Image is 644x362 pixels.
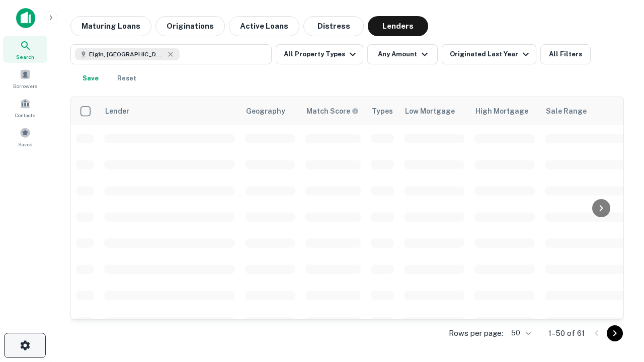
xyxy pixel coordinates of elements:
span: Borrowers [13,82,37,90]
a: Borrowers [3,65,47,92]
th: Geography [240,97,300,125]
div: 50 [507,326,532,340]
button: Any Amount [367,44,438,64]
th: Sale Range [540,97,630,125]
iframe: Chat Widget [594,249,644,298]
button: Go to next page [607,325,623,341]
button: Elgin, [GEOGRAPHIC_DATA], [GEOGRAPHIC_DATA] [70,44,272,64]
button: All Filters [540,44,591,64]
th: High Mortgage [469,97,540,125]
a: Contacts [3,94,47,121]
button: Reset [111,68,143,88]
button: Distress [303,16,364,36]
div: Lender [105,105,129,117]
div: Low Mortgage [405,105,455,117]
button: Maturing Loans [70,16,151,36]
div: Originated Last Year [450,48,532,60]
th: Types [366,97,399,125]
button: Originations [155,16,225,36]
span: Elgin, [GEOGRAPHIC_DATA], [GEOGRAPHIC_DATA] [89,50,165,59]
a: Search [3,36,47,63]
div: High Mortgage [475,105,528,117]
th: Lender [99,97,240,125]
div: Sale Range [546,105,587,117]
button: Active Loans [229,16,299,36]
a: Saved [3,123,47,150]
span: Saved [18,140,33,148]
button: Save your search to get updates of matches that match your search criteria. [74,68,107,88]
img: capitalize-icon.png [16,8,35,28]
h6: Match Score [306,106,357,117]
span: Search [16,53,34,61]
div: Capitalize uses an advanced AI algorithm to match your search with the best lender. The match sco... [306,106,359,117]
div: Types [372,105,393,117]
p: 1–50 of 61 [548,327,585,339]
button: Lenders [368,16,428,36]
th: Low Mortgage [399,97,469,125]
th: Capitalize uses an advanced AI algorithm to match your search with the best lender. The match sco... [300,97,366,125]
button: Originated Last Year [442,44,536,64]
p: Rows per page: [449,327,503,339]
button: All Property Types [276,44,363,64]
span: Contacts [15,111,35,119]
div: Geography [246,105,285,117]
